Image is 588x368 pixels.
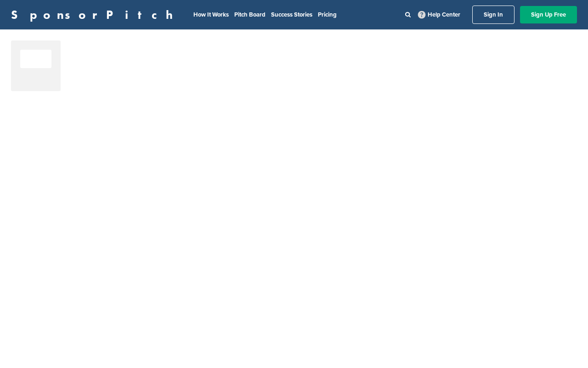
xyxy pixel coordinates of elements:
a: Pitch Board [234,11,266,18]
a: Sign Up Free [520,6,577,23]
a: Sign In [472,6,514,24]
a: Pricing [318,11,337,18]
a: Success Stories [271,11,312,18]
a: SponsorPitch [11,9,179,21]
a: Help Center [416,9,462,20]
a: How It Works [193,11,229,18]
